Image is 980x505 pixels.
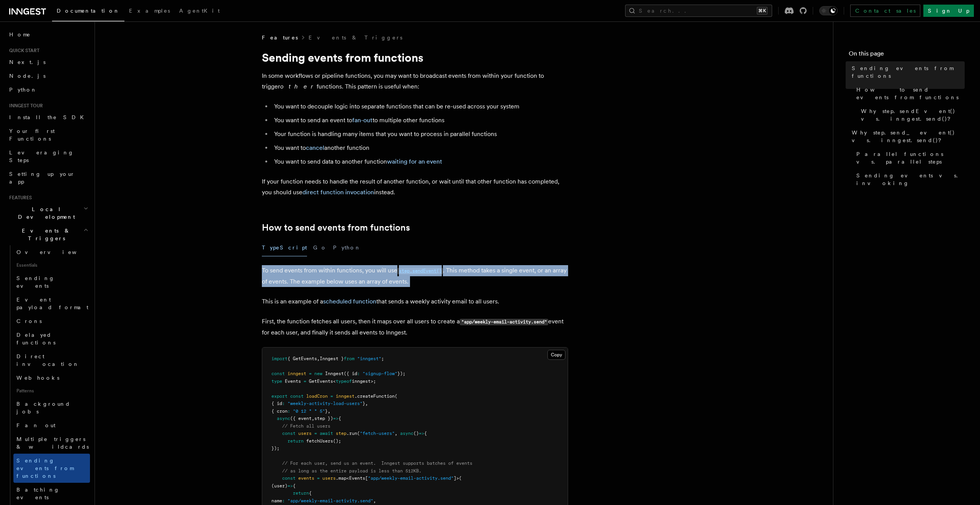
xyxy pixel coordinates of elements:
[309,490,312,496] span: {
[272,101,568,112] li: You want to decouple logic into separate functions that can be re-used across your system
[923,5,974,17] a: Sign Up
[6,195,32,201] span: Features
[460,319,548,325] code: "app/weekly-email-activity.send"
[320,431,333,436] span: await
[9,114,88,120] span: Install the SDK
[285,379,301,384] span: Events
[16,457,73,479] span: Sending events from functions
[290,416,312,421] span: ({ event
[397,268,443,274] code: step.sendEvent()
[333,416,338,421] span: =>
[16,297,88,310] span: Event payload format
[277,416,290,421] span: async
[861,107,965,123] span: Why step.sendEvent() vs. inngest.send()?
[293,408,325,414] span: "0 12 * * 5"
[853,83,965,104] a: How to send events from functions
[271,371,285,376] span: const
[57,8,120,14] span: Documentation
[271,498,282,503] span: name
[304,379,306,384] span: =
[9,59,46,65] span: Next.js
[849,49,965,61] h4: On this page
[6,202,90,224] button: Local Development
[262,239,307,256] button: TypeScript
[6,124,90,146] a: Your first Functions
[357,431,360,436] span: (
[354,394,395,399] span: .createFunction
[317,356,320,361] span: ,
[849,61,965,83] a: Sending events from functions
[13,385,90,397] span: Patterns
[852,129,965,144] span: Why step.send_event() vs. inngest.send()?
[13,349,90,371] a: Direct invocation
[271,394,287,399] span: export
[357,356,381,361] span: "inngest"
[309,371,312,376] span: =
[325,408,328,414] span: }
[314,416,333,421] span: step })
[309,379,333,384] span: GetEvents
[282,468,421,474] span: // as long as the entire payload is less than 512KB.
[312,416,314,421] span: ,
[16,318,42,324] span: Crons
[323,298,376,305] a: scheduled function
[757,7,768,15] kbd: ⌘K
[400,431,413,436] span: async
[6,83,90,97] a: Python
[271,356,287,361] span: import
[850,5,920,17] a: Contact sales
[856,86,965,101] span: How to send events from functions
[16,375,59,381] span: Webhooks
[13,483,90,504] a: Batching events
[262,71,568,92] p: In some workflows or pipeline functions, you may want to broadcast events from within your functi...
[309,34,402,41] a: Events & Triggers
[16,487,60,500] span: Batching events
[6,110,90,124] a: Install the SDK
[397,267,443,274] a: step.sendEvent()
[395,394,397,399] span: (
[287,483,293,489] span: =>
[13,271,90,293] a: Sending events
[287,438,304,444] span: return
[6,167,90,189] a: Setting up your app
[9,171,75,185] span: Setting up your app
[313,239,327,256] button: Go
[13,259,90,271] span: Essentials
[298,475,314,481] span: events
[852,64,965,80] span: Sending events from functions
[6,69,90,83] a: Node.js
[271,379,282,384] span: type
[330,394,333,399] span: =
[306,438,333,444] span: fetchUsers
[282,498,285,503] span: :
[13,328,90,349] a: Delayed functions
[52,2,124,21] a: Documentation
[282,401,285,406] span: :
[293,490,309,496] span: return
[9,128,55,142] span: Your first Functions
[424,431,427,436] span: {
[328,408,330,414] span: ,
[282,423,330,429] span: // Fetch all users
[333,438,341,444] span: ();
[287,498,373,503] span: "app/weekly-email-activity.send"
[16,332,56,346] span: Delayed functions
[336,394,354,399] span: inngest
[454,475,462,481] span: ]>(
[302,189,374,196] a: direct function invocation
[352,116,372,124] a: fan-out
[349,475,365,481] span: Events
[16,436,89,450] span: Multiple triggers & wildcards
[547,350,565,360] button: Copy
[293,483,296,489] span: {
[363,401,365,406] span: }
[346,431,357,436] span: .run
[16,401,70,415] span: Background jobs
[298,431,312,436] span: users
[333,379,336,384] span: <
[124,2,175,21] a: Examples
[6,205,83,221] span: Local Development
[346,475,349,481] span: <
[6,48,39,54] span: Quick start
[262,222,410,233] a: How to send events from functions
